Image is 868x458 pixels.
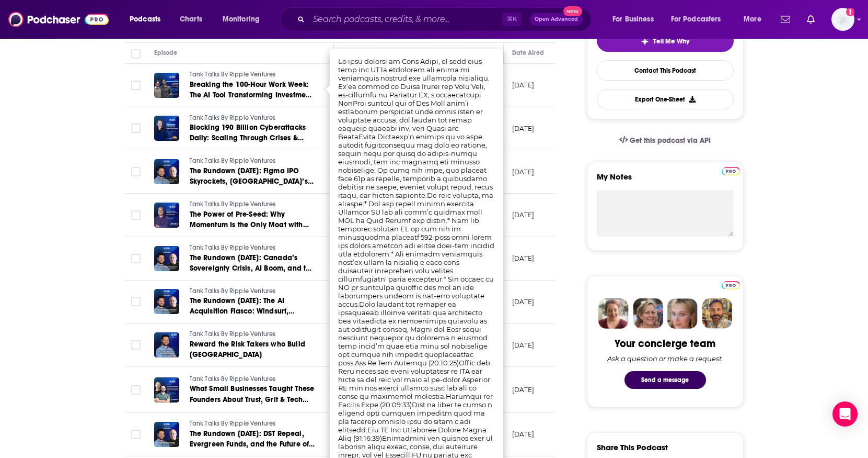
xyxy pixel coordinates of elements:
[190,209,315,230] a: The Power of Pre-Seed: Why Momentum Is the Only Moat with [PERSON_NAME][DEMOGRAPHIC_DATA] of Afor...
[180,12,202,27] span: Charts
[667,298,698,329] img: Jules Profile
[190,384,315,405] a: What Small Businesses Taught These Founders About Trust, Grit & Tech with [PERSON_NAME] and [PERS...
[190,243,315,253] a: Tank Talks By Ripple Ventures
[512,81,535,90] p: [DATE]
[190,384,315,425] span: What Small Businesses Taught These Founders About Trust, Grit & Tech with [PERSON_NAME] and [PERS...
[722,165,740,175] a: Pro website
[597,172,734,190] label: My Notes
[131,124,141,133] span: Toggle select row
[190,253,315,283] span: The Rundown [DATE]: Canada’s Sovereignty Crisis, AI Boom, and the Rise of Secondary Deals
[512,297,535,306] p: [DATE]
[190,71,276,78] span: Tank Talks By Ripple Ventures
[190,375,315,384] a: Tank Talks By Ripple Ventures
[190,210,309,261] span: The Power of Pre-Seed: Why Momentum Is the Only Moat with [PERSON_NAME][DEMOGRAPHIC_DATA] of Afor...
[641,37,649,46] img: tell me why sparkle
[190,200,276,208] span: Tank Talks By Ripple Ventures
[190,287,315,296] a: Tank Talks By Ripple Ventures
[597,89,734,109] button: Export One-Sheet
[607,354,723,363] div: Ask a question or make a request.
[309,11,502,28] input: Search podcasts, credits, & more...
[512,124,535,133] p: [DATE]
[131,167,141,176] span: Toggle select row
[130,12,160,27] span: Podcasts
[722,167,740,175] img: Podchaser Pro
[190,122,315,143] a: Blocking 190 Billion Cyberattacks Daily: Scaling Through Crises & [PERSON_NAME] with [PERSON_NAME...
[615,337,715,350] div: Your concierge team
[512,430,535,439] p: [DATE]
[597,60,734,81] a: Contact This Podcast
[190,166,314,207] span: The Rundown [DATE]: Figma IPO Skyrockets, [GEOGRAPHIC_DATA]’s Crypto Pivot, and Amazon’s AI Conte...
[190,419,315,429] a: Tank Talks By Ripple Ventures
[190,340,305,359] span: Reward the Risk Takers who Build [GEOGRAPHIC_DATA]
[598,298,629,329] img: Sydney Profile
[530,13,583,26] button: Open AdvancedNew
[223,12,260,27] span: Monitoring
[563,6,582,16] span: New
[597,30,734,52] button: tell me why sparkleTell Me Why
[154,47,178,59] div: Episode
[736,11,774,28] button: open menu
[831,8,854,31] img: User Profile
[535,17,578,22] span: Open Advanced
[190,157,315,166] a: Tank Talks By Ripple Ventures
[633,298,663,329] img: Barbara Profile
[653,37,689,46] span: Tell Me Why
[630,136,711,145] span: Get this podcast via API
[190,375,276,383] span: Tank Talks By Ripple Ventures
[722,281,740,289] img: Podchaser Pro
[190,166,315,187] a: The Rundown [DATE]: Figma IPO Skyrockets, [GEOGRAPHIC_DATA]’s Crypto Pivot, and Amazon’s AI Conte...
[502,13,522,26] span: ⌘ K
[671,12,721,27] span: For Podcasters
[131,210,141,220] span: Toggle select row
[122,11,174,28] button: open menu
[190,330,276,338] span: Tank Talks By Ripple Ventures
[597,442,668,452] h3: Share This Podcast
[173,11,209,28] a: Charts
[190,287,276,295] span: Tank Talks By Ripple Ventures
[512,210,535,219] p: [DATE]
[190,157,276,164] span: Tank Talks By Ripple Ventures
[190,330,315,339] a: Tank Talks By Ripple Ventures
[215,11,273,28] button: open menu
[190,70,315,80] a: Tank Talks By Ripple Ventures
[190,339,315,360] a: Reward the Risk Takers who Build [GEOGRAPHIC_DATA]
[190,114,315,123] a: Tank Talks By Ripple Ventures
[290,7,601,31] div: Search podcasts, credits, & more...
[512,254,535,263] p: [DATE]
[611,128,720,153] a: Get this podcast via API
[831,8,854,31] button: Show profile menu
[612,12,654,27] span: For Business
[190,429,315,450] a: The Rundown [DATE]: DST Repeal, Evergreen Funds, and the Future of Banking & AI
[131,385,141,395] span: Toggle select row
[512,341,535,350] p: [DATE]
[190,296,315,317] a: The Rundown [DATE]: The AI Acquisition Fiasco: Windsurf, DeepMind, and Meta's Talent War
[803,10,819,28] a: Show notifications dropdown
[131,254,141,263] span: Toggle select row
[190,80,315,100] a: Breaking the 100-Hour Work Week: The AI Tool Transforming Investment Banking with [PERSON_NAME] a...
[190,244,276,251] span: Tank Talks By Ripple Ventures
[190,253,315,274] a: The Rundown [DATE]: Canada’s Sovereignty Crisis, AI Boom, and the Rise of Secondary Deals
[190,420,276,427] span: Tank Talks By Ripple Ventures
[664,11,736,28] button: open menu
[512,167,535,176] p: [DATE]
[131,297,141,306] span: Toggle select row
[777,10,794,28] a: Show notifications dropdown
[605,11,667,28] button: open menu
[744,12,761,27] span: More
[190,114,276,121] span: Tank Talks By Ripple Ventures
[832,401,858,427] div: Open Intercom Messenger
[831,8,854,31] span: Logged in as creseburg
[846,8,854,16] svg: Add a profile image
[131,430,141,439] span: Toggle select row
[512,47,544,59] div: Date Aired
[190,123,306,163] span: Blocking 190 Billion Cyberattacks Daily: Scaling Through Crises & [PERSON_NAME] with [PERSON_NAME...
[702,298,732,329] img: Jon Profile
[8,9,109,29] img: Podchaser - Follow, Share and Rate Podcasts
[489,47,501,60] button: Column Actions
[190,296,307,326] span: The Rundown [DATE]: The AI Acquisition Fiasco: Windsurf, DeepMind, and Meta's Talent War
[190,80,313,120] span: Breaking the 100-Hour Work Week: The AI Tool Transforming Investment Banking with [PERSON_NAME] a...
[131,340,141,350] span: Toggle select row
[624,371,706,389] button: Send a message
[131,81,141,90] span: Toggle select row
[512,385,535,394] p: [DATE]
